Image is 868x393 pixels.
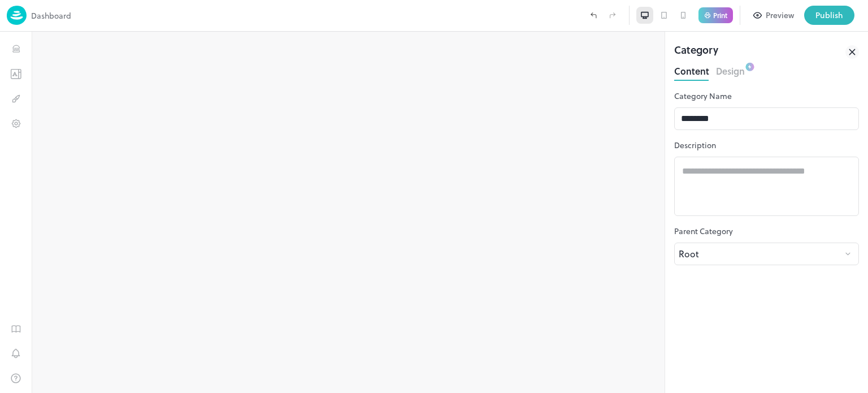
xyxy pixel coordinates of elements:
label: Undo (Ctrl + Z) [584,6,603,25]
div: Root [674,243,844,265]
p: Dashboard [31,10,71,21]
p: Category Name [674,90,859,102]
p: Parent Category [674,225,859,237]
div: Publish [815,9,843,21]
p: Description [674,139,859,151]
div: Preview [766,9,794,21]
button: Content [674,62,709,77]
button: Preview [747,6,801,25]
button: Publish [804,6,854,25]
div: Category [674,42,718,62]
label: Redo (Ctrl + Y) [603,6,622,25]
button: Design [716,62,745,77]
p: Print [713,12,727,19]
img: logo-86c26b7e.jpg [7,6,27,25]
